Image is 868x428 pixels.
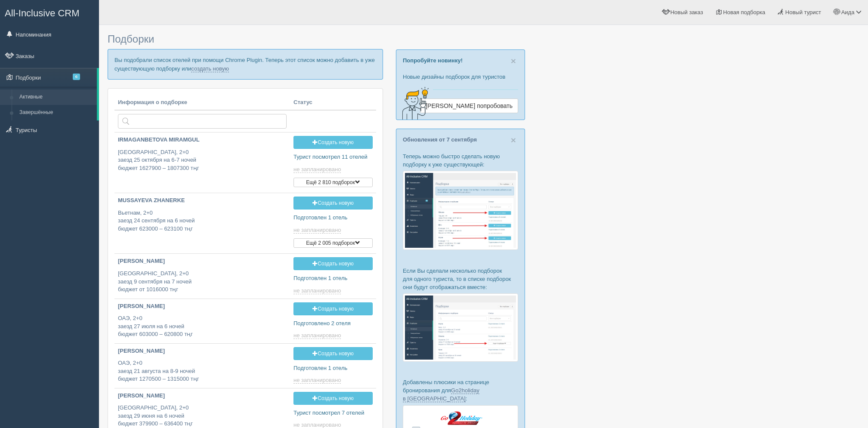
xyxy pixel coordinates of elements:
[293,227,341,234] span: не запланировано
[293,136,373,149] a: Создать новую
[293,320,373,328] p: Подготовлено 2 отеля
[293,214,373,222] p: Подготовлен 1 отель
[723,9,765,15] span: Новая подборка
[396,86,431,120] img: creative-idea-2907357.png
[293,197,373,209] a: Создать новую
[403,73,518,81] p: Новые дизайны подборок для туристов
[118,148,287,172] p: [GEOGRAPHIC_DATA], 2+0 заезд 25 октября на 6-7 ночей бюджет 1627900 – 1807300 тңг
[118,114,287,129] input: Поиск по стране или туристу
[403,267,518,291] p: Если Вы сделали несколько подборок для одного туриста, то в списке подборок они будут отображатьс...
[420,99,518,113] a: [PERSON_NAME] попробовать
[118,270,287,294] p: [GEOGRAPHIC_DATA], 2+0 заезд 9 сентября на 7 ночей бюджет от 1016000 тңг
[293,364,373,373] p: Подготовлен 1 отель
[293,178,373,187] button: Ещё 2 810 подборок
[293,287,343,294] a: не запланировано
[511,135,516,145] span: ×
[293,347,373,360] a: Создать новую
[403,293,518,362] img: %D0%BF%D0%BE%D0%B4%D0%B1%D0%BE%D1%80%D0%BA%D0%B8-%D0%B3%D1%80%D1%83%D0%BF%D0%BF%D0%B0-%D1%81%D1%8...
[73,74,80,80] span: 6
[118,314,287,339] p: ОАЭ, 2+0 заезд 27 июля на 6 ночей бюджет 603000 – 620800 тңг
[511,56,516,65] button: Close
[118,302,287,311] p: [PERSON_NAME]
[293,332,341,339] span: не запланировано
[293,332,343,339] a: не запланировано
[785,9,821,15] span: Новый турист
[191,65,229,72] a: создать новую
[841,9,855,15] span: Аида
[403,171,518,250] img: %D0%BF%D0%BE%D0%B4%D0%B1%D0%BE%D1%80%D0%BA%D0%B0-%D1%82%D1%83%D1%80%D0%B8%D1%81%D1%82%D1%83-%D1%8...
[0,0,99,24] a: All-Inclusive CRM
[5,8,80,18] span: All-Inclusive CRM
[403,56,518,65] p: Попробуйте новинку!
[403,136,477,143] a: Обновления от 7 сентября
[511,135,516,145] button: Close
[118,392,287,400] p: [PERSON_NAME]
[114,299,290,342] a: [PERSON_NAME] ОАЭ, 2+0заезд 27 июля на 6 ночейбюджет 603000 – 620800 тңг
[114,132,290,179] a: IRMAGANBETOVA MIRAMGUL [GEOGRAPHIC_DATA], 2+0заезд 25 октября на 6-7 ночейбюджет 1627900 – 180730...
[670,9,703,15] span: Новый заказ
[118,209,287,233] p: Вьетнам, 2+0 заезд 24 сентября на 6 ночей бюджет 623000 – 623100 тңг
[293,377,343,384] a: не запланировано
[293,227,343,234] a: не запланировано
[108,33,154,45] span: Подборки
[403,152,518,169] p: Теперь можно быстро сделать новую подборку к уже существующей:
[403,378,518,403] p: Добавлены плюсики на странице бронирования для :
[15,89,97,105] a: Активные
[118,347,287,355] p: [PERSON_NAME]
[118,359,287,383] p: ОАЭ, 2+0 заезд 21 августа на 8-9 ночей бюджет 1270500 – 1315000 тңг
[114,193,290,240] a: MUSSAYEVA ZHANERKE Вьетнам, 2+0заезд 24 сентября на 6 ночейбюджет 623000 – 623100 тңг
[293,166,341,173] span: не запланировано
[293,287,341,294] span: не запланировано
[293,377,341,384] span: не запланировано
[293,238,373,248] button: Ещё 2 005 подборок
[114,254,290,297] a: [PERSON_NAME] [GEOGRAPHIC_DATA], 2+0заезд 9 сентября на 7 ночейбюджет от 1016000 тңг
[290,95,376,111] th: Статус
[293,257,373,270] a: Создать новую
[403,387,479,402] a: Go2holiday в [GEOGRAPHIC_DATA]
[114,95,290,111] th: Информация о подборке
[293,409,373,417] p: Турист посмотрел 7 отелей
[293,166,343,173] a: не запланировано
[118,404,287,428] p: [GEOGRAPHIC_DATA], 2+0 заезд 29 июня на 6 ночей бюджет 379900 – 636400 тңг
[293,153,373,161] p: Турист посмотрел 11 отелей
[293,302,373,315] a: Создать новую
[293,274,373,283] p: Подготовлен 1 отель
[118,136,287,144] p: IRMAGANBETOVA MIRAMGUL
[511,56,516,66] span: ×
[15,105,97,120] a: Завершённые
[293,392,373,405] a: Создать новую
[108,49,383,79] p: Вы подобрали список отелей при помощи Chrome Plugin. Теперь этот список можно добавить в уже суще...
[118,257,287,265] p: [PERSON_NAME]
[118,197,287,205] p: MUSSAYEVA ZHANERKE
[114,344,290,387] a: [PERSON_NAME] ОАЭ, 2+0заезд 21 августа на 8-9 ночейбюджет 1270500 – 1315000 тңг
